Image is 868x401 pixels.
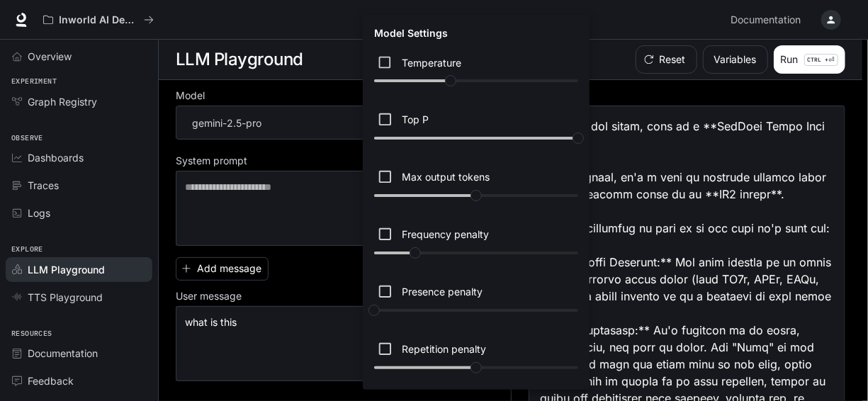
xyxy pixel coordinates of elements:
p: Max output tokens [402,169,490,184]
div: Penalizes new tokens based on their existing frequency in the generated text. Higher values decre... [368,218,584,269]
p: Presence penalty [402,284,483,299]
h6: Model Settings [368,21,453,46]
div: Controls the creativity and randomness of the response. Higher values (e.g., 0.8) result in more ... [368,46,584,98]
p: Frequency penalty [402,227,489,242]
div: Penalizes new tokens based on whether they appear in the prompt or the generated text so far. Val... [368,332,584,384]
div: Sets the maximum number of tokens (words or subwords) in the generated output. Directly controls ... [368,160,584,212]
p: Top P [402,112,429,127]
p: Temperature [402,55,461,70]
div: Maintains diversity and naturalness by considering only the tokens with the highest cumulative pr... [368,103,584,154]
div: Penalizes new tokens based on whether they appear in the generated text so far. Higher values inc... [368,275,584,327]
p: Repetition penalty [402,341,486,356]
